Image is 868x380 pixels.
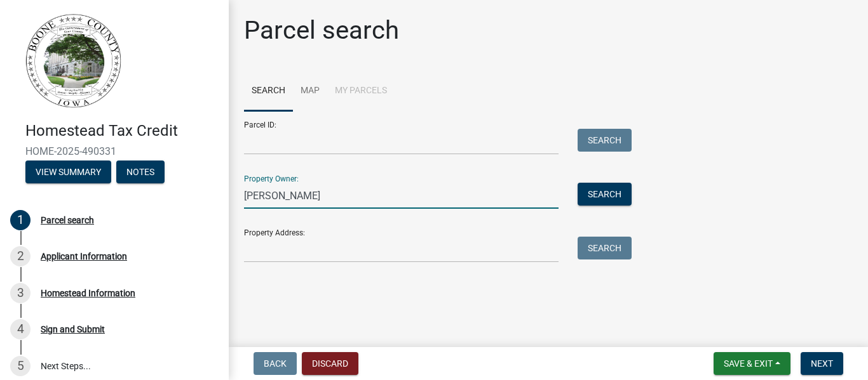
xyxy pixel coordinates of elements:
[811,358,833,369] span: Next
[25,145,203,157] span: HOME-2025-490331
[10,246,31,266] div: 2
[293,71,327,112] a: Map
[10,319,31,339] div: 4
[25,167,111,178] wm-modal-confirm: Summary
[41,216,94,225] div: Parcel search
[116,161,165,183] button: Notes
[801,352,843,375] button: Next
[724,358,773,369] span: Save & Exit
[25,13,122,108] img: Boone County, Iowa
[10,283,31,303] div: 3
[578,129,632,152] button: Search
[116,167,165,178] wm-modal-confirm: Notes
[25,122,219,140] h4: Homestead Tax Credit
[578,183,632,206] button: Search
[10,356,31,376] div: 5
[10,210,31,230] div: 1
[254,352,297,375] button: Back
[302,352,358,375] button: Discard
[41,325,105,334] div: Sign and Submit
[714,352,790,375] button: Save & Exit
[25,161,111,183] button: View Summary
[41,289,135,298] div: Homestead Information
[578,237,632,259] button: Search
[244,71,293,112] a: Search
[264,358,287,369] span: Back
[41,252,127,261] div: Applicant Information
[244,15,399,46] h1: Parcel search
